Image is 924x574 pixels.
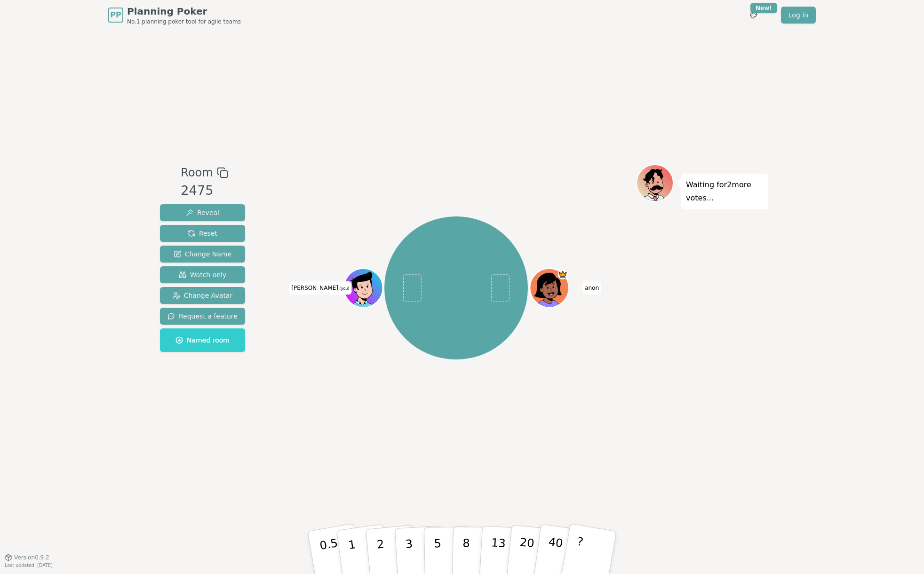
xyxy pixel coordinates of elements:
span: Version 0.9.2 [14,554,49,561]
p: Waiting for 2 more votes... [686,178,763,205]
button: Named room [160,328,245,352]
span: Click to change your name [582,281,601,295]
span: anon is the host [558,270,567,279]
a: Log in [781,7,816,24]
div: New! [750,3,777,13]
span: Click to change your name [289,281,351,295]
span: Last updated: [DATE] [5,563,53,568]
span: Change Name [174,249,231,259]
span: Request a feature [167,311,238,321]
span: Planning Poker [127,5,241,18]
span: Named room [175,335,230,345]
button: Change Name [160,246,245,263]
button: Click to change your avatar [345,270,382,306]
span: Change Avatar [173,291,233,300]
span: Reveal [186,208,219,217]
span: Room [181,164,213,181]
span: No.1 planning poker tool for agile teams [127,18,241,25]
button: Watch only [160,266,245,283]
button: New! [745,7,762,24]
a: PPPlanning PokerNo.1 planning poker tool for agile teams [108,5,241,25]
button: Version0.9.2 [5,554,49,561]
span: (you) [338,287,350,291]
span: Reset [188,229,217,238]
div: 2475 [181,181,228,200]
span: Watch only [179,270,227,279]
button: Change Avatar [160,287,245,304]
button: Reveal [160,204,245,221]
span: PP [110,9,121,21]
button: Request a feature [160,308,245,325]
button: Reset [160,225,245,242]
